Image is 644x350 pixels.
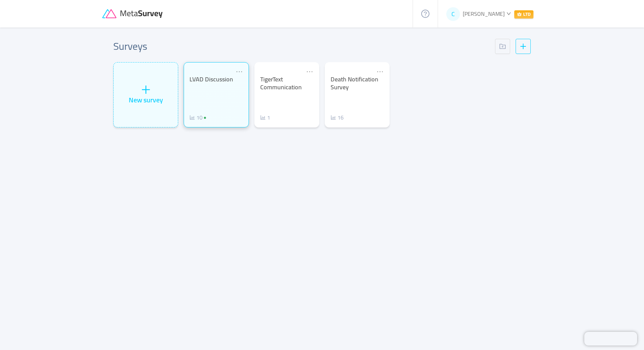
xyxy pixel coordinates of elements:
[584,332,637,346] iframe: Chatra live chat
[451,7,455,21] span: C
[189,113,209,122] a: icon: bar-chart10
[254,62,319,127] a: TigerText Communicationicon: bar-chart1
[495,39,510,54] button: icon: folder-add
[376,68,384,76] i: icon: ellipsis
[113,38,147,54] h2: Surveys
[260,76,313,91] div: TigerText Communication
[331,76,384,91] div: Death Notification Survey
[189,76,243,83] div: LVAD Discussion
[260,113,270,122] a: icon: bar-chart1
[517,12,522,16] i: icon: crown
[516,39,531,54] button: icon: plus
[113,62,178,127] div: icon: plusNew survey
[325,62,390,127] a: Death Notification Surveyicon: bar-chart16
[421,10,429,18] i: icon: question-circle
[184,62,249,127] a: LVAD Discussionicon: bar-chart10
[189,115,195,120] i: icon: bar-chart
[331,113,344,122] a: icon: bar-chart16
[267,112,270,123] span: 1
[463,9,505,19] span: [PERSON_NAME]
[337,112,344,123] span: 16
[235,68,243,76] i: icon: ellipsis
[306,68,313,76] i: icon: ellipsis
[141,84,151,95] i: icon: plus
[331,115,336,120] i: icon: bar-chart
[506,11,511,16] i: icon: down
[129,95,163,105] div: New survey
[514,10,533,19] span: LTD
[260,115,266,120] i: icon: bar-chart
[196,112,203,123] span: 10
